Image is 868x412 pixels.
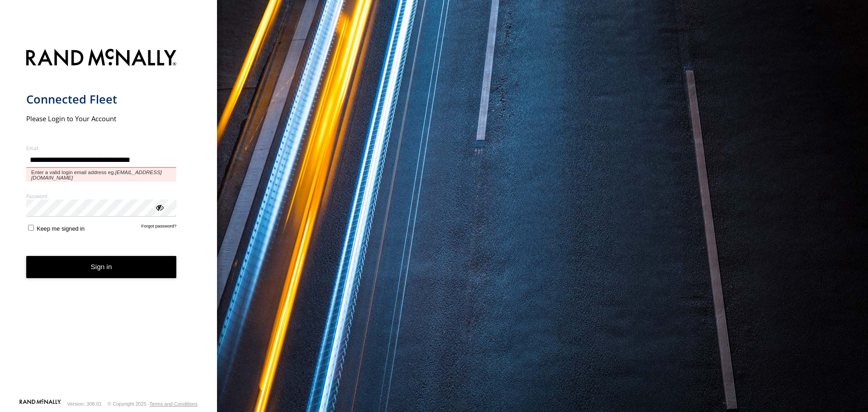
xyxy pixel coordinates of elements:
div: © Copyright 2025 - [108,401,198,407]
a: Visit our Website [19,399,61,408]
em: [EMAIL_ADDRESS][DOMAIN_NAME] [31,170,162,180]
label: Password [26,193,177,199]
input: Keep me signed in [28,225,34,231]
span: Keep me signed in [37,225,85,232]
label: Email [26,145,177,152]
form: main [26,43,191,398]
a: Terms and Conditions [150,401,198,407]
h2: Please Login to Your Account [26,114,177,123]
span: Enter a valid login email address eg. [26,168,177,182]
div: ViewPassword [155,203,164,212]
button: Sign in [26,256,177,278]
img: Rand McNally [26,47,177,70]
h1: Connected Fleet [26,92,177,107]
a: Forgot password? [142,223,177,232]
div: Version: 308.01 [67,401,102,407]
